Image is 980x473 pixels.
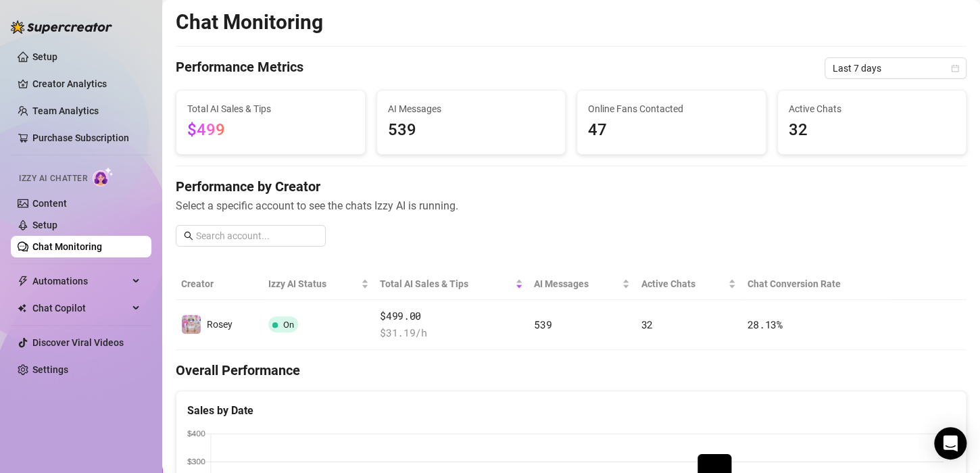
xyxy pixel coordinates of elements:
span: Total AI Sales & Tips [187,101,354,116]
img: Chat Copilot [18,303,26,313]
span: Last 7 days [833,58,958,78]
a: Creator Analytics [32,73,141,95]
a: Team Analytics [32,105,99,116]
span: 47 [588,118,755,143]
th: Active Chats [635,268,741,300]
div: Open Intercom Messenger [934,427,966,459]
h2: Chat Monitoring [176,9,323,35]
span: Automations [32,270,128,292]
div: Sales by Date [187,402,955,419]
input: Search account... [196,228,318,243]
span: 32 [641,318,652,331]
img: AI Chatter [93,167,114,186]
img: logo-BBDzfeDw.svg [11,20,112,34]
a: Setup [32,220,57,230]
a: Chat Monitoring [32,241,102,252]
h4: Overall Performance [176,361,966,380]
span: $499 [187,120,225,139]
span: Online Fans Contacted [588,101,755,116]
span: Total AI Sales & Tips [380,276,512,291]
span: Izzy AI Status [268,276,358,291]
span: Active Chats [789,101,956,116]
span: calendar [951,64,959,72]
span: search [184,231,193,241]
span: 32 [789,118,956,143]
a: Purchase Subscription [32,132,129,143]
span: AI Messages [388,101,555,116]
span: 539 [534,318,552,331]
span: thunderbolt [18,276,28,287]
span: Rosey [207,319,232,330]
h4: Performance Metrics [176,57,303,79]
a: Discover Viral Videos [32,337,124,348]
th: Chat Conversion Rate [741,268,887,300]
a: Setup [32,51,57,62]
th: Creator [176,268,263,300]
span: $ 31.19 /h [380,325,523,341]
span: On [283,320,294,330]
span: Select a specific account to see the chats Izzy AI is running. [176,197,966,214]
span: Chat Copilot [32,297,128,319]
span: 539 [388,118,555,143]
a: Content [32,198,67,209]
h4: Performance by Creator [176,177,966,196]
th: Total AI Sales & Tips [374,268,529,300]
th: AI Messages [529,268,635,300]
span: 28.13 % [747,318,782,331]
span: Active Chats [641,276,725,291]
th: Izzy AI Status [263,268,374,300]
span: Izzy AI Chatter [19,172,87,185]
a: Settings [32,364,68,375]
span: $499.00 [380,308,523,324]
span: AI Messages [534,276,619,291]
img: Rosey [182,315,201,334]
